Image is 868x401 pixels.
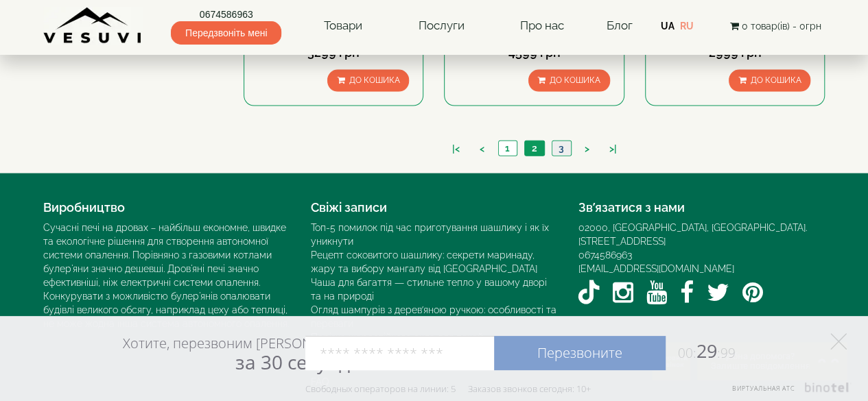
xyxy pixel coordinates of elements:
a: Чаша для багаття — стильне тепло у вашому дворі та на природі [311,277,547,302]
a: 3 [552,141,571,156]
a: Топ-5 помилок під час приготування шашлику і як їх уникнути [311,222,549,247]
a: [EMAIL_ADDRESS][DOMAIN_NAME] [578,263,734,274]
div: Свободных операторов на линии: 5 Заказов звонков сегодня: 10+ [305,383,591,394]
a: < [473,142,491,156]
a: YouTube VESUVI [646,276,667,310]
a: > [578,142,596,156]
a: Послуги [404,10,478,42]
a: Facebook VESUVI [680,276,694,310]
a: Рецепт соковитого шашлику: секрети маринаду, жару та вибору мангалу від [GEOGRAPHIC_DATA] [311,250,537,274]
span: До кошика [750,75,801,85]
span: 00: [678,344,696,362]
button: До кошика [528,70,610,91]
a: 1 [498,141,517,156]
a: |< [445,142,467,156]
a: UA [661,21,675,32]
a: Огляд шампурів з дерев’яною ручкою: особливості та переваги [311,304,556,329]
h4: Свіжі записи [311,201,558,215]
span: за 30 секунд? [235,349,358,375]
h4: Виробництво [43,201,290,215]
span: До кошика [349,75,399,85]
a: Товари [310,10,376,42]
a: Twitter / X VESUVI [707,276,729,310]
span: 0 товар(ів) - 0грн [741,21,821,32]
a: RU [680,21,694,32]
a: >| [602,142,624,156]
div: Сучасні печі на дровах – найбільш економне, швидке та екологічне рішення для створення автономної... [43,221,290,330]
a: 0674586963 [171,8,281,21]
button: До кошика [327,70,409,91]
span: До кошика [550,75,600,85]
button: До кошика [729,70,810,91]
a: Блог [606,19,632,32]
a: 0674586963 [578,250,632,260]
span: 2 [532,143,537,154]
span: :99 [717,344,736,362]
a: Pinterest VESUVI [742,276,763,310]
a: Виртуальная АТС [724,382,851,401]
a: Перезвоните [494,336,666,370]
a: Про нас [506,10,578,42]
div: 02000, [GEOGRAPHIC_DATA], [GEOGRAPHIC_DATA]. [STREET_ADDRESS] [578,221,825,248]
a: Instagram VESUVI [613,276,633,310]
button: 0 товар(ів) - 0грн [725,19,825,34]
a: TikTok VESUVI [578,276,600,310]
h4: Зв’язатися з нами [578,201,825,215]
img: Завод VESUVI [43,7,143,45]
span: 29 [666,338,736,363]
span: Передзвоніть мені [171,21,281,45]
div: Хотите, перезвоним [PERSON_NAME] [123,335,358,373]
